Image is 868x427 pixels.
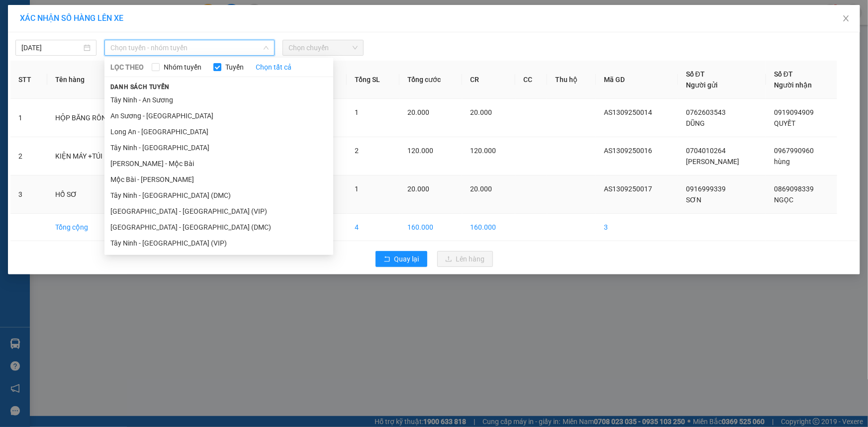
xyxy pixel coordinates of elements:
button: rollbackQuay lại [376,251,427,267]
td: 160.000 [462,214,515,241]
td: 160.000 [399,214,462,241]
span: Tuyến [221,62,248,73]
span: 0916999339 [686,185,726,193]
span: 0967990960 [774,147,814,155]
th: CC [515,61,547,99]
td: 1 [10,99,47,137]
th: Mã GD [596,61,678,99]
span: Danh sách tuyến [104,83,176,91]
span: Số ĐT [686,70,705,78]
li: [GEOGRAPHIC_DATA] - [GEOGRAPHIC_DATA] (DMC) [104,219,333,235]
th: Tổng cước [399,61,462,99]
span: Người nhận [774,81,812,89]
span: AS1309250017 [604,185,652,193]
td: 2 [10,137,47,175]
span: [PERSON_NAME] [686,158,739,166]
span: close [842,14,850,22]
span: SƠN [686,196,701,204]
span: Chọn tuyến - nhóm tuyến [110,40,269,55]
span: 1 [355,108,359,116]
span: AS1309250014 [604,108,652,116]
li: Long An - [GEOGRAPHIC_DATA] [104,124,333,140]
span: DŨNG [686,119,705,127]
span: AS1309250016 [604,147,652,155]
span: LỌC THEO [110,62,144,73]
span: Người gửi [686,81,718,89]
button: uploadLên hàng [437,251,493,267]
span: 0704010264 [686,147,726,155]
input: 14/09/2025 [21,42,82,53]
li: Tây Ninh - An Sương [104,92,333,108]
th: CR [462,61,515,99]
span: Nhóm tuyến [160,62,205,73]
td: HỒ SƠ [47,175,141,214]
span: 1 [355,185,359,193]
span: down [263,45,269,51]
td: 3 [10,175,47,214]
a: Chọn tất cả [256,62,291,73]
li: [GEOGRAPHIC_DATA] - [GEOGRAPHIC_DATA] (VIP) [104,203,333,219]
li: [PERSON_NAME] - Mộc Bài [104,156,333,171]
span: 20.000 [470,108,492,116]
span: 20.000 [407,185,429,193]
span: 0762603543 [686,108,726,116]
button: Close [832,5,860,33]
li: Tây Ninh - [GEOGRAPHIC_DATA] [104,140,333,156]
span: 20.000 [407,108,429,116]
td: 3 [596,214,678,241]
li: An Sương - [GEOGRAPHIC_DATA] [104,108,333,124]
span: Chọn chuyến [289,40,358,55]
td: 4 [347,214,399,241]
li: Tây Ninh - [GEOGRAPHIC_DATA] (VIP) [104,235,333,251]
th: STT [10,61,47,99]
span: 120.000 [407,147,433,155]
td: KIỆN MÁY +TÚI PK [47,137,141,175]
span: NGỌC [774,196,793,204]
span: hùng [774,158,790,166]
span: 120.000 [470,147,496,155]
span: Quay lại [394,254,419,264]
li: Mộc Bài - [PERSON_NAME] [104,171,333,187]
th: Tên hàng [47,61,141,99]
span: 0869098339 [774,185,814,193]
td: HỘP BĂNG RÔN [47,99,141,137]
span: QUYẾT [774,119,795,127]
th: Thu hộ [547,61,596,99]
td: Tổng cộng [47,214,141,241]
span: 0919094909 [774,108,814,116]
span: 20.000 [470,185,492,193]
th: Tổng SL [347,61,399,99]
span: Số ĐT [774,70,793,78]
span: XÁC NHẬN SỐ HÀNG LÊN XE [20,13,123,23]
span: rollback [384,256,390,263]
span: 2 [355,147,359,155]
li: Tây Ninh - [GEOGRAPHIC_DATA] (DMC) [104,187,333,203]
